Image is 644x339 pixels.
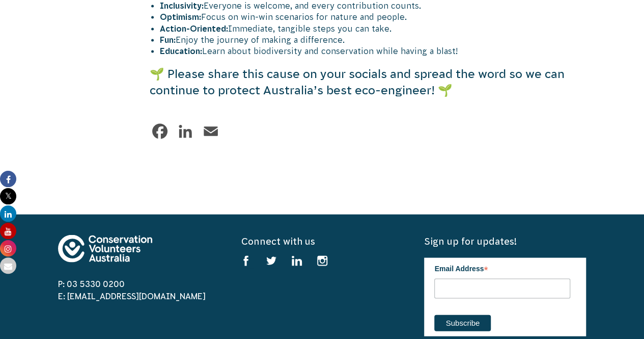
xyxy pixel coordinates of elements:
li: Immediate, tangible steps you can take. [160,23,586,34]
h5: Connect with us [241,234,403,247]
a: Email [201,121,221,141]
a: LinkedIn [175,121,195,141]
h5: Sign up for updates! [424,234,586,247]
li: Enjoy the journey of making a difference. [160,34,586,45]
h4: 🌱 Please share this cause on your socials and spread the word so we can continue to protect Austr... [150,65,586,98]
li: Learn about biodiversity and conservation while having a blast! [160,45,586,57]
strong: Optimism: [160,12,201,21]
img: logo-footer.svg [58,234,152,262]
strong: Action-Oriented: [160,24,228,33]
strong: Education: [160,46,202,56]
a: Facebook [150,121,170,141]
strong: Inclusivity: [160,1,204,10]
label: Email Address [434,257,570,277]
input: Subscribe [434,315,491,331]
strong: Fun: [160,35,176,44]
li: Focus on win-win scenarios for nature and people. [160,11,586,22]
a: E: [EMAIL_ADDRESS][DOMAIN_NAME] [58,291,206,300]
a: P: 03 5330 0200 [58,279,125,288]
